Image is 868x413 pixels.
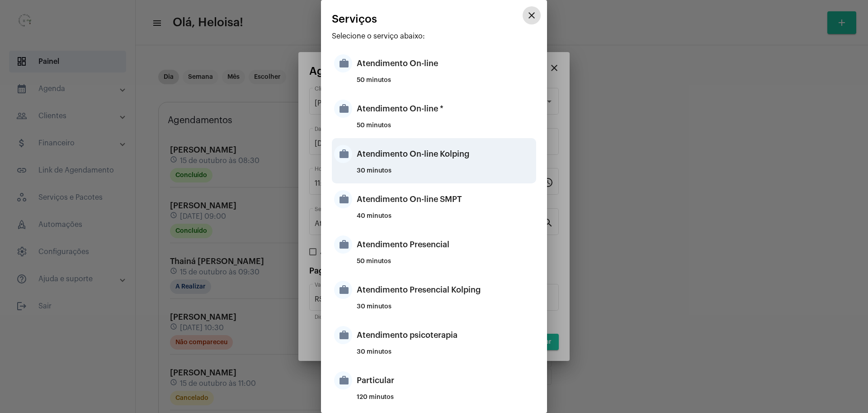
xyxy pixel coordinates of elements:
[357,394,534,408] div: 120 minutos
[334,100,352,118] mat-icon: work
[357,303,534,317] div: 30 minutos
[357,213,534,226] div: 40 minutos
[357,258,534,272] div: 50 minutos
[334,54,352,72] mat-icon: work
[357,122,534,136] div: 50 minutos
[332,13,377,25] span: Serviços
[357,95,534,122] div: Atendimento On-line *
[357,186,534,213] div: Atendimento On-line SMPT
[357,276,534,303] div: Atendimento Presencial Kolping
[334,326,352,344] mat-icon: work
[334,371,352,389] mat-icon: work
[357,50,534,77] div: Atendimento On-line
[357,367,534,394] div: Particular
[357,168,534,181] div: 30 minutos
[357,231,534,258] div: Atendimento Presencial
[334,190,352,208] mat-icon: work
[357,140,534,168] div: Atendimento On-line Kolping
[334,235,352,254] mat-icon: work
[357,349,534,362] div: 30 minutos
[357,322,534,349] div: Atendimento psicoterapia
[334,145,352,163] mat-icon: work
[334,281,352,299] mat-icon: work
[357,77,534,91] div: 50 minutos
[332,32,536,40] p: Selecione o serviço abaixo:
[526,10,537,21] mat-icon: close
